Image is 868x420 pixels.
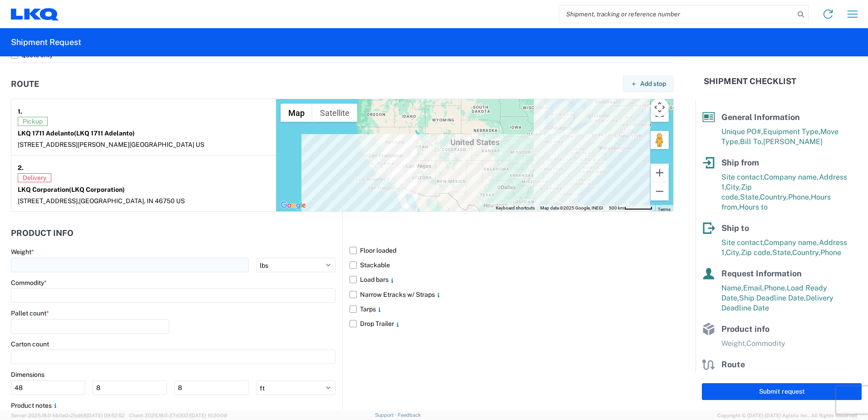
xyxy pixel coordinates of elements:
span: City, [726,248,741,257]
a: Support [375,412,398,418]
h2: Shipment Checklist [704,76,796,87]
span: [GEOGRAPHIC_DATA], IN 46750 US [79,197,185,205]
input: L [11,380,85,395]
span: Map data ©2025 Google, INEGI [540,205,603,210]
span: Route [721,360,745,369]
h2: Shipment Request [11,37,81,48]
span: Product info [721,324,769,334]
strong: 2. [18,162,24,173]
span: Email, [743,284,764,292]
span: (LKQ Corporation) [69,186,125,193]
button: Add stop [623,75,674,92]
span: Unique PO#, [721,127,763,136]
span: Country, [792,248,820,257]
span: (LKQ 1711 Adelanto) [74,130,135,137]
button: Show satellite imagery [312,104,357,122]
span: Equipment Type, [763,127,820,136]
span: Hours to [739,203,768,211]
input: W [93,380,167,395]
label: Weight [11,248,34,256]
label: Dimensions [11,370,44,379]
span: Country, [760,193,788,201]
span: Server: 2025.18.0-bb0e0c2bd68 [11,413,125,418]
label: Carton count [11,340,49,348]
span: Site contact, [721,238,764,247]
span: Pickup [18,117,48,126]
h2: Product Info [11,229,74,238]
button: Map camera controls [651,98,669,116]
span: Copyright © [DATE]-[DATE] Agistix Inc., All Rights Reserved [717,411,857,420]
span: [STREET_ADDRESS], [18,197,79,205]
span: City, [726,183,741,191]
span: [PERSON_NAME] [763,137,823,146]
span: State, [772,248,792,257]
label: Load bars [350,272,674,287]
span: Bill To, [740,137,763,146]
label: Commodity [11,279,47,287]
span: Client: 2025.18.0-27d3021 [129,413,227,418]
span: [DATE] 10:20:09 [190,413,227,418]
label: Product notes [11,401,59,410]
strong: 1. [18,105,22,117]
span: Site contact, [721,173,764,181]
label: Drop Trailer [350,316,674,331]
button: Map Scale: 500 km per 58 pixels [606,205,655,211]
span: [DATE] 09:52:52 [87,413,125,418]
span: Ship from [721,158,759,167]
span: General Information [721,112,800,122]
span: Company name, [764,238,819,247]
button: Zoom out [651,182,669,200]
span: Name, [721,284,743,292]
label: Stackable [350,258,674,272]
span: Ship Deadline Date, [739,294,806,302]
span: Add stop [640,80,666,88]
span: Phone [820,248,841,257]
span: Commodity [746,339,785,348]
span: Weight, [721,339,746,348]
button: Keyboard shortcuts [496,205,535,211]
button: Zoom in [651,164,669,182]
span: [STREET_ADDRESS][PERSON_NAME] [18,141,129,148]
span: 500 km [609,205,624,210]
span: Phone, [788,193,811,201]
label: Tarps [350,302,674,316]
button: Drag Pegman onto the map to open Street View [651,131,669,149]
label: Floor loaded [350,243,674,258]
span: Zip code, [741,248,772,257]
button: Submit request [702,383,862,400]
a: Open this area in Google Maps (opens a new window) [278,200,308,211]
label: Pallet count [11,309,49,317]
input: H [174,380,249,395]
button: Show street map [281,104,312,122]
h2: Route [11,80,39,89]
input: Shipment, tracking or reference number [559,5,794,23]
span: Phone, [764,284,787,292]
a: Feedback [398,412,421,418]
span: Company name, [764,173,819,181]
span: [GEOGRAPHIC_DATA] US [129,141,204,148]
a: Terms [658,207,671,212]
strong: LKQ 1711 Adelanto [18,130,135,137]
span: Ship to [721,223,749,233]
img: Google [278,200,308,211]
strong: LKQ Corporation [18,186,125,193]
span: State, [740,193,760,201]
span: Request Information [721,269,802,278]
span: Delivery [18,173,51,182]
label: Narrow Etracks w/ Straps [350,287,674,302]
